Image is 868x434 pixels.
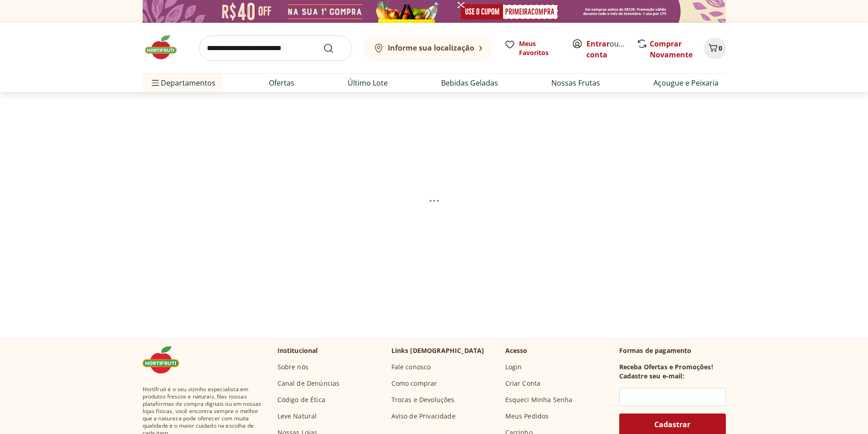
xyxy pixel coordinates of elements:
[505,379,541,388] a: Criar Conta
[619,372,684,381] h3: Cadastre seu e-mail:
[277,346,318,355] p: Institucional
[650,39,693,60] a: Comprar Novamente
[391,395,455,404] a: Trocas e Devoluções
[391,412,456,421] a: Aviso de Privacidade
[505,363,522,372] a: Login
[586,39,637,60] a: Criar conta
[505,346,528,355] p: Acesso
[150,72,216,94] span: Departamentos
[363,36,493,61] button: Informe sua localização
[277,395,325,404] a: Código de Ética
[619,363,713,372] h3: Receba Ofertas e Promoções!
[348,77,388,88] a: Último Lote
[586,39,610,49] a: Entrar
[143,346,188,373] img: Hortifruti
[505,395,573,404] a: Esqueci Minha Senha
[150,72,161,94] button: Menu
[277,363,308,372] a: Sobre nós
[504,39,561,57] a: Meus Favoritos
[388,43,474,53] b: Informe sua localização
[519,39,561,57] span: Meus Favoritos
[199,36,352,61] input: search
[323,43,345,54] button: Submit Search
[551,77,600,88] a: Nossas Frutas
[719,44,722,52] span: 0
[653,77,719,88] a: Açougue e Peixaria
[619,346,726,355] p: Formas de pagamento
[277,379,340,388] a: Canal de Denúncias
[391,346,484,355] p: Links [DEMOGRAPHIC_DATA]
[277,412,317,421] a: Leve Natural
[269,77,294,88] a: Ofertas
[654,421,690,428] span: Cadastrar
[143,34,188,61] img: Hortifruti
[441,77,498,88] a: Bebidas Geladas
[391,379,437,388] a: Como comprar
[391,363,431,372] a: Fale conosco
[505,412,549,421] a: Meus Pedidos
[704,37,726,59] button: Carrinho
[586,38,627,60] span: ou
